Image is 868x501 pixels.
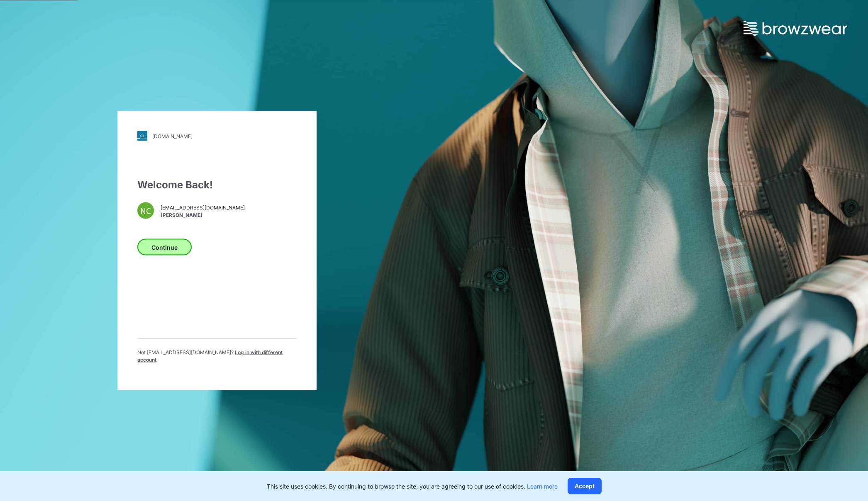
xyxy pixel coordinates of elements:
[267,482,558,491] p: This site uses cookies. By continuing to browse the site, you are agreeing to our use of cookies.
[137,131,147,141] img: stylezone-logo.562084cfcfab977791bfbf7441f1a819.svg
[161,211,245,219] span: [PERSON_NAME]
[744,21,847,36] img: browzwear-logo.e42bd6dac1945053ebaf764b6aa21510.svg
[527,483,558,490] a: Learn more
[137,349,297,364] p: Not [EMAIL_ADDRESS][DOMAIN_NAME] ?
[152,133,193,139] div: [DOMAIN_NAME]
[568,478,602,494] button: Accept
[137,178,297,192] div: Welcome Back!
[161,204,245,211] span: [EMAIL_ADDRESS][DOMAIN_NAME]
[137,131,297,141] a: [DOMAIN_NAME]
[137,239,192,255] button: Continue
[137,202,154,219] div: NC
